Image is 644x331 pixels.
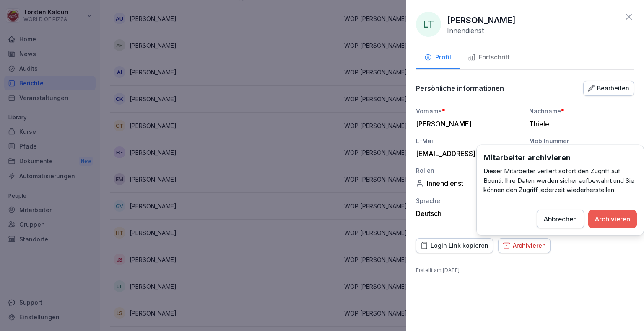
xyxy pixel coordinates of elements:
p: Persönliche informationen [416,84,504,92]
div: Bearbeiten [588,84,629,93]
div: Thiele [529,120,630,128]
div: E-Mail [416,136,521,145]
button: Fortschritt [460,47,518,69]
div: Rollen [416,166,521,175]
div: Sprache [416,196,521,205]
p: Erstellt am : [DATE] [416,267,634,274]
div: Login Link kopieren [421,241,488,250]
button: Login Link kopieren [416,238,493,253]
div: Deutsch [416,209,521,218]
button: Abbrechen [537,210,584,228]
div: Archivieren [503,241,546,250]
button: Bearbeiten [583,81,634,96]
div: Archivieren [595,214,630,223]
div: LT [416,12,441,37]
div: Mobilnummer [529,136,634,145]
div: Nachname [529,107,634,115]
p: Dieser Mitarbeiter verliert sofort den Zugriff auf Bounti. Ihre Daten werden sicher aufbewahrt un... [483,167,637,195]
div: [PERSON_NAME] [416,120,517,128]
div: [EMAIL_ADDRESS][DOMAIN_NAME] [416,149,517,158]
div: Innendienst [416,179,521,187]
div: Fortschritt [468,53,510,62]
p: [PERSON_NAME] [447,14,516,26]
button: Archivieren [588,210,637,228]
p: Innendienst [447,26,484,35]
div: Vorname [416,107,521,115]
button: Profil [416,47,460,69]
h3: Mitarbeiter archivieren [483,152,637,163]
div: Abbrechen [544,214,577,223]
div: Profil [424,53,451,62]
button: Archivieren [498,238,551,253]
